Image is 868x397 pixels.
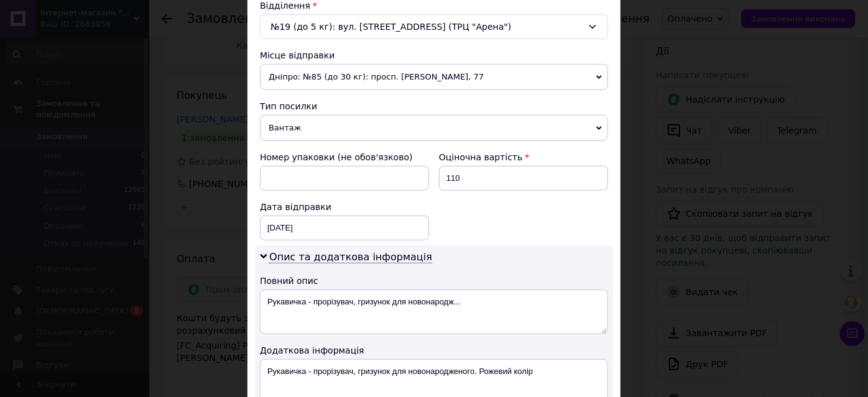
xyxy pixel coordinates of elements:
[260,201,429,213] div: Дата відправки
[260,275,608,287] div: Повний опис
[260,101,317,111] span: Тип посилки
[269,251,432,263] span: Опис та додаткова інформація
[260,151,429,163] div: Номер упаковки (не обов'язково)
[260,344,608,357] div: Додаткова інформація
[260,50,335,60] span: Місце відправки
[260,64,608,90] span: Дніпро: №85 (до 30 кг): просп. [PERSON_NAME], 77
[439,151,608,163] div: Оціночна вартість
[260,115,608,141] span: Вантаж
[260,290,608,334] textarea: Рукавичка - прорізувач, гризунок для новонародж...
[260,14,608,39] div: №19 (до 5 кг): вул. [STREET_ADDRESS] (ТРЦ "Арена")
